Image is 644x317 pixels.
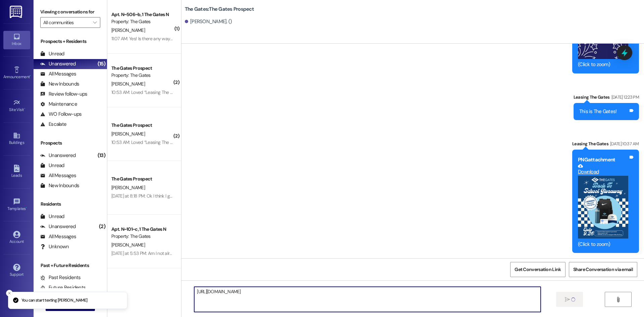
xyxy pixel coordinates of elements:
[34,201,107,208] div: Residents
[111,139,301,145] div: 10:53 AM: Loved “Leasing The Gates (The Gates): Yes, it will just stand in your account as a cred...
[578,156,615,163] b: PNG attachment
[40,182,79,189] div: New Inbounds
[111,72,173,79] div: Property: The Gates
[40,233,76,240] div: All Messages
[40,223,76,230] div: Unanswered
[40,50,64,57] div: Unread
[40,284,86,291] div: Future Residents
[93,20,97,25] i: 
[10,6,23,18] img: ResiDesk Logo
[26,205,27,210] span: •
[111,122,173,129] div: The Gates Prospect
[40,121,66,128] div: Escalate
[40,91,87,98] div: Review follow-ups
[40,162,64,169] div: Unread
[572,140,639,150] div: Leasing The Gates
[574,94,639,103] div: Leasing The Gates
[111,36,270,42] div: 11:07 AM: Yes! Is there any way you guys can use my deposit as the transfer fee??
[40,152,76,159] div: Unanswered
[3,262,30,280] a: Support
[615,297,621,302] i: 
[111,233,173,240] div: Property: The Gates
[579,108,617,115] div: This is The Gates!
[3,130,30,148] a: Buildings
[97,221,107,232] div: (2)
[610,94,639,101] div: [DATE] 12:23 PM
[34,38,107,45] div: Prospects + Residents
[111,81,145,87] span: [PERSON_NAME]
[24,106,25,111] span: •
[111,131,145,137] span: [PERSON_NAME]
[40,101,77,108] div: Maintenance
[40,213,64,220] div: Unread
[3,196,30,214] a: Templates •
[40,7,100,17] label: Viewing conversations for
[111,27,145,33] span: [PERSON_NAME]
[40,60,76,67] div: Unanswered
[569,262,637,277] button: Share Conversation via email
[40,111,82,118] div: WO Follow-ups
[578,241,628,248] div: (Click to zoom)
[34,262,107,269] div: Past + Future Residents
[111,89,301,95] div: 10:53 AM: Loved “Leasing The Gates (The Gates): Yes, it will just stand in your account as a cred...
[111,242,145,248] span: [PERSON_NAME]
[40,243,69,250] div: Unknown
[185,6,254,13] b: The Gates: The Gates Prospect
[510,262,565,277] button: Get Conversation Link
[40,70,76,77] div: All Messages
[185,18,232,25] div: [PERSON_NAME]. ()
[40,274,81,281] div: Past Residents
[40,81,79,88] div: New Inbounds
[578,163,628,175] a: Download
[194,287,540,312] textarea: [URL][DOMAIN_NAME]
[6,290,13,297] button: Close toast
[111,175,173,182] div: The Gates Prospect
[43,17,90,28] input: All communities
[111,193,195,199] div: [DATE] at 8:18 PM: Ok I think I got that done!
[111,18,173,25] div: Property: The Gates
[96,150,107,161] div: (13)
[565,297,570,302] i: 
[3,229,30,247] a: Account
[111,11,173,18] div: Apt. N~506~b, 1 The Gates N
[578,61,628,68] div: (Click to zoom)
[96,59,107,69] div: (15)
[111,184,145,191] span: [PERSON_NAME]
[515,266,561,273] span: Get Conversation Link
[21,298,88,304] p: You can start texting [PERSON_NAME]
[3,163,30,181] a: Leads
[30,73,31,78] span: •
[3,97,30,115] a: Site Visit •
[608,140,639,147] div: [DATE] 10:37 AM
[578,176,628,239] button: Zoom image
[111,226,173,233] div: Apt. N~101~c, 1 The Gates N
[111,65,173,72] div: The Gates Prospect
[3,31,30,49] a: Inbox
[34,140,107,147] div: Prospects
[111,250,222,256] div: [DATE] at 5:53 PM: Am I not already signed up for winter?
[40,172,76,179] div: All Messages
[573,266,633,273] span: Share Conversation via email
